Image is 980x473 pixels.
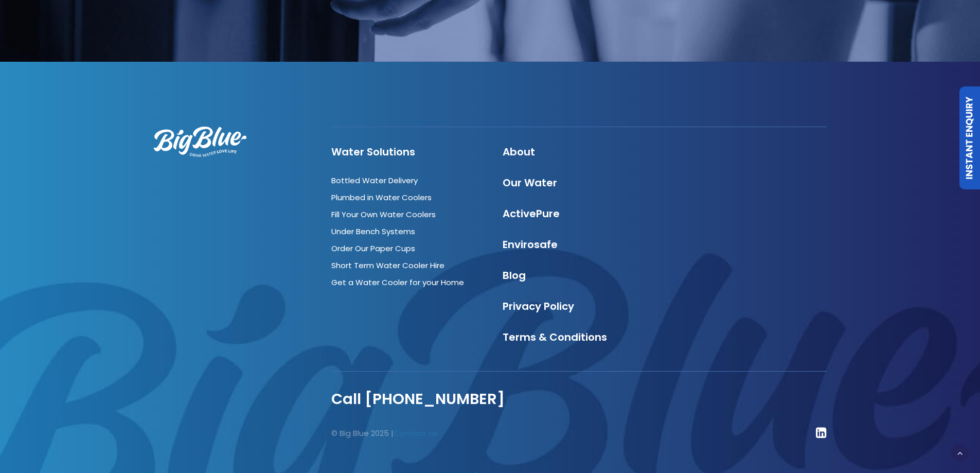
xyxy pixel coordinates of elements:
a: Blog [503,268,526,283]
a: Envirosafe [503,237,558,252]
a: About [503,145,535,159]
a: Under Bench Systems [331,226,415,237]
a: Order Our Paper Cups [331,243,415,254]
a: Short Term Water Cooler Hire [331,260,444,271]
a: Plumbed in Water Coolers [331,192,432,203]
a: ActivePure [503,206,560,221]
a: Our Water [503,176,557,190]
a: Terms & Conditions [503,330,607,344]
a: Bottled Water Delivery [331,175,418,186]
a: Call [PHONE_NUMBER] [331,389,505,409]
a: Fill Your Own Water Coolers [331,209,436,220]
a: Contact us [394,428,437,439]
a: Instant Enquiry [959,86,980,189]
h4: Water Solutions [331,146,484,158]
a: Privacy Policy [503,299,574,313]
p: © Big Blue 2025 | [331,427,570,440]
iframe: Chatbot [912,405,966,459]
a: Get a Water Cooler for your Home [331,277,464,288]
